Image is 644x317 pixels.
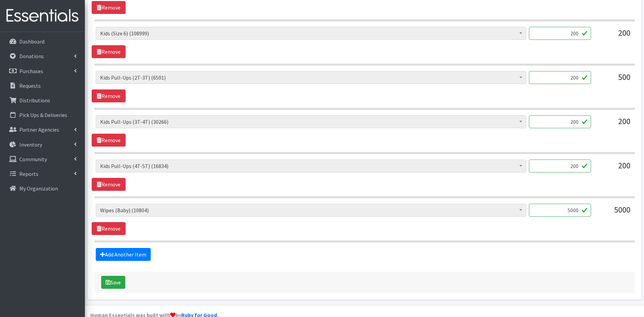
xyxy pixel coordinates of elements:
[3,152,82,166] a: Community
[92,45,126,58] a: Remove
[96,115,526,128] span: Kids Pull-Ups (3T-4T) (30266)
[19,97,50,104] p: Distributions
[92,1,126,14] a: Remove
[19,141,42,148] p: Inventory
[3,64,82,78] a: Purchases
[101,276,125,289] button: Save
[19,82,41,89] p: Requests
[3,94,82,107] a: Distributions
[529,160,591,172] input: Quantity
[529,27,591,40] input: Quantity
[3,49,82,63] a: Donations
[100,161,522,171] span: Kids Pull-Ups (4T-5T) (16834)
[19,68,43,74] p: Purchases
[96,27,526,40] span: Kids (Size 6) (108999)
[3,138,82,151] a: Inventory
[529,204,591,217] input: Quantity
[96,160,526,172] span: Kids Pull-Ups (4T-5T) (16834)
[19,53,44,60] p: Donations
[96,204,526,217] span: Wipes (Baby) (10804)
[596,71,630,89] div: 500
[3,123,82,136] a: Partner Agencies
[92,134,126,147] a: Remove
[96,248,151,261] a: Add Another Item
[596,27,630,45] div: 200
[3,182,82,195] a: My Organization
[92,178,126,191] a: Remove
[19,38,44,45] p: Dashboard
[3,4,82,27] img: HumanEssentials
[96,71,526,84] span: Kids Pull-Ups (2T-3T) (6591)
[529,115,591,128] input: Quantity
[596,115,630,134] div: 200
[596,160,630,178] div: 200
[3,35,82,48] a: Dashboard
[3,108,82,122] a: Pick Ups & Deliveries
[596,204,630,222] div: 5000
[3,167,82,181] a: Reports
[19,126,59,133] p: Partner Agencies
[19,170,38,177] p: Reports
[3,79,82,93] a: Requests
[92,222,126,235] a: Remove
[92,89,126,102] a: Remove
[100,205,522,215] span: Wipes (Baby) (10804)
[19,156,47,163] p: Community
[100,73,522,82] span: Kids Pull-Ups (2T-3T) (6591)
[529,71,591,84] input: Quantity
[100,29,522,38] span: Kids (Size 6) (108999)
[100,117,522,127] span: Kids Pull-Ups (3T-4T) (30266)
[19,112,67,118] p: Pick Ups & Deliveries
[19,185,58,192] p: My Organization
